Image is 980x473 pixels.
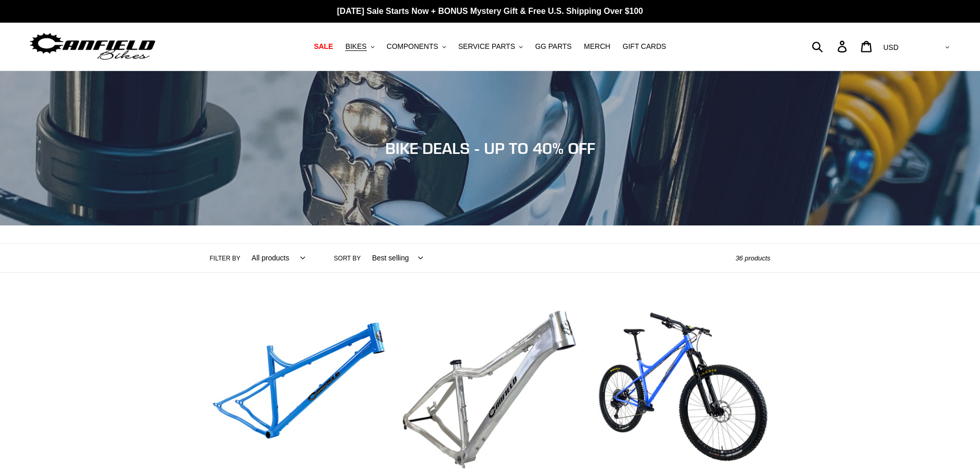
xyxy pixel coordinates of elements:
button: COMPONENTS [382,40,451,54]
span: GG PARTS [535,42,572,51]
input: Search [817,35,844,58]
span: 36 products [736,254,771,262]
label: Filter by [210,254,241,263]
span: SERVICE PARTS [458,42,515,51]
a: SALE [309,40,338,54]
a: GIFT CARDS [617,40,671,54]
button: SERVICE PARTS [453,40,528,54]
label: Sort by [334,254,361,263]
span: BIKE DEALS - UP TO 40% OFF [385,139,595,157]
span: BIKES [345,42,366,51]
img: Canfield Bikes [28,30,157,63]
span: MERCH [584,42,610,51]
span: SALE [314,42,333,51]
span: GIFT CARDS [622,42,666,51]
button: BIKES [340,40,379,54]
span: COMPONENTS [387,42,438,51]
a: MERCH [579,40,615,54]
a: GG PARTS [530,40,577,54]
